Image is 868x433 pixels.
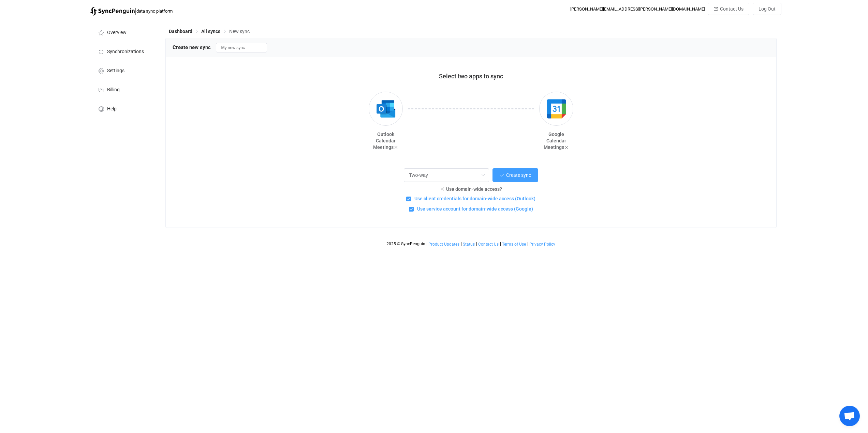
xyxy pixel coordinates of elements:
a: Product Updates [428,242,460,247]
span: | [527,242,528,246]
input: Sync name [216,43,267,52]
a: Help [90,99,159,118]
span: | [135,6,136,16]
span: Terms of Use [502,242,526,247]
span: Privacy Policy [529,242,555,247]
img: outlook.png [373,96,399,122]
button: Log Out [753,3,781,15]
a: Terms of Use [502,242,526,247]
a: |data sync platform [90,6,173,16]
span: Use client credentials for domain-wide access (Outlook) [411,196,535,202]
span: | [461,242,462,246]
span: Create sync [506,172,531,178]
a: Billing [90,80,159,99]
div: Breadcrumb [169,29,250,34]
span: Status [463,242,475,247]
span: Outlook Calendar Meetings [373,132,396,150]
button: Create sync [492,168,538,182]
div: [PERSON_NAME][EMAIL_ADDRESS][PERSON_NAME][DOMAIN_NAME] [570,6,705,12]
input: Select sync direction [404,168,489,182]
a: Privacy Policy [529,242,556,247]
a: Overview [90,22,159,42]
span: | [426,242,427,246]
span: Use service account for domain-wide access (Google) [414,206,533,212]
span: Log Out [759,6,776,12]
img: syncpenguin.svg [90,7,135,16]
a: Status [462,242,475,247]
span: Help [107,106,117,112]
span: Use domain-wide access? [446,186,502,192]
span: Create new sync [173,44,211,50]
span: All syncs [201,29,220,34]
button: Contact Us [708,3,749,15]
div: Open chat [839,406,860,426]
span: Billing [107,87,120,93]
span: | [476,242,477,246]
span: Settings [107,68,124,74]
span: Select two apps to sync [439,73,503,80]
span: Contact Us [720,6,744,12]
span: 2025 © SyncPenguin [386,242,425,246]
a: Synchronizations [90,42,159,61]
span: Dashboard [169,29,192,34]
span: Overview [107,30,127,35]
a: Contact Us [478,242,499,247]
span: data sync platform [136,9,173,14]
span: Synchronizations [107,49,144,55]
a: Settings [90,61,159,80]
img: google.png [544,96,569,122]
span: Contact Us [478,242,499,247]
span: New sync [229,29,250,34]
span: Google Calendar Meetings [544,132,566,150]
span: | [500,242,501,246]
